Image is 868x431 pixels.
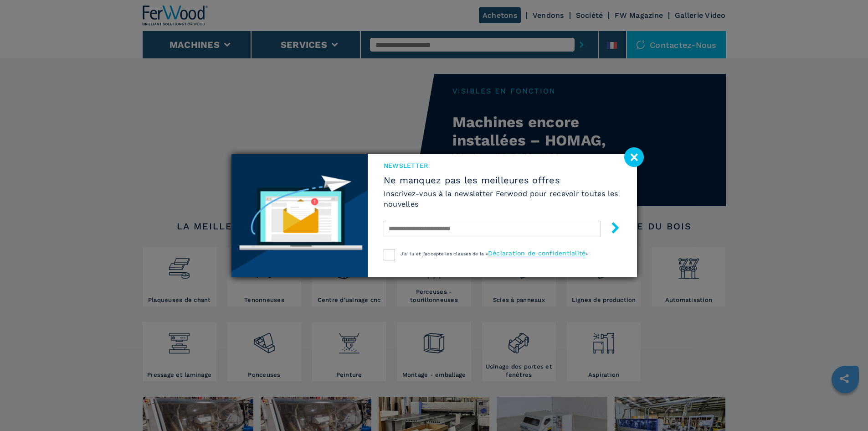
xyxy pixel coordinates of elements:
span: J'ai lu et j'accepte les clauses de la « [401,251,488,256]
img: Newsletter image [231,154,368,277]
span: Ne manquez pas les meilleures offres [384,175,621,186]
span: » [586,251,588,256]
a: Déclaration de confidentialité [488,249,586,257]
h6: Inscrivez-vous à la newsletter Ferwood pour recevoir toutes les nouvelles [384,188,621,209]
span: Newsletter [384,161,621,170]
button: submit-button [601,218,621,240]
